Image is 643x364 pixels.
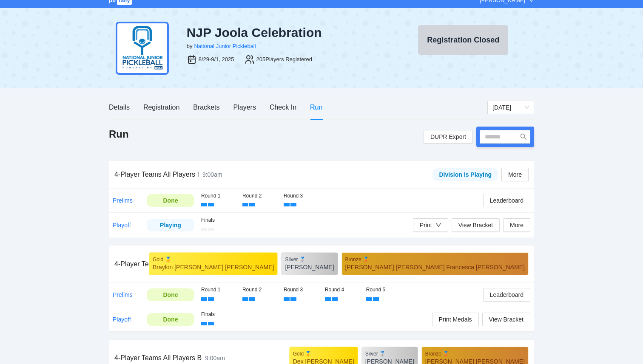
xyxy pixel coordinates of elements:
[424,130,473,144] a: DUPR Export
[510,220,524,230] span: More
[285,263,334,271] div: [PERSON_NAME]
[458,220,493,230] span: View Bracket
[113,291,133,298] a: Prelims
[187,25,386,40] div: NJP Joola Celebration
[439,315,472,324] span: Print Medals
[425,350,525,357] div: Bronze 🥉
[492,101,529,114] span: Monday
[187,42,193,51] div: by
[113,316,131,323] a: Playoff
[109,127,129,141] h1: Run
[201,216,225,224] div: Finals
[345,256,525,263] div: Bronze 🥉
[508,170,522,179] span: More
[153,315,188,324] div: Done
[199,55,234,64] div: 8/29-9/1, 2025
[256,55,313,64] div: 205 Players Registered
[366,286,401,294] div: Round 5
[285,256,334,263] div: Silver 🥈
[284,192,318,200] div: Round 3
[501,168,529,181] button: More
[242,286,277,294] div: Round 2
[194,43,256,49] a: National Junior Pickleball
[483,194,530,207] button: Leaderboard
[489,315,524,324] span: View Bracket
[420,220,432,230] div: Print
[153,263,274,271] div: Braylon [PERSON_NAME] [PERSON_NAME]
[439,170,492,179] div: Division is Playing
[517,133,530,140] span: search
[113,197,133,204] a: Prelims
[153,220,188,230] div: Playing
[202,171,222,178] span: 9:00am
[153,196,188,205] div: Done
[430,130,466,143] span: DUPR Export
[293,350,354,357] div: Gold 🥇
[153,290,188,299] div: Done
[201,310,228,319] div: Finals
[517,130,530,144] button: search
[483,288,530,302] button: Leaderboard
[201,192,236,200] div: Round 1
[490,290,524,299] span: Leaderboard
[325,286,359,294] div: Round 4
[435,222,441,228] span: down
[418,25,508,55] button: Registration Closed
[413,218,448,232] button: Print
[143,102,179,113] div: Registration
[270,102,296,113] div: Check In
[153,256,274,263] div: Gold 🥇
[114,260,201,268] span: 4-Player Teams All Players A
[114,354,202,361] span: 4-Player Teams All Players B
[503,218,530,232] button: More
[113,222,131,229] a: Playoff
[284,286,318,294] div: Round 3
[432,313,479,326] button: Print Medals
[490,196,524,205] span: Leaderboard
[365,350,414,357] div: Silver 🥈
[482,313,530,326] button: View Bracket
[233,102,256,113] div: Players
[201,286,236,294] div: Round 1
[310,102,322,113] div: Run
[114,171,199,178] span: 4-Player Teams All Players I
[109,102,130,113] div: Details
[116,22,169,75] img: njp-logo2.png
[242,192,277,200] div: Round 2
[345,263,525,271] div: [PERSON_NAME] [PERSON_NAME] Francesca [PERSON_NAME]
[193,102,219,113] div: Brackets
[452,218,500,232] button: View Bracket
[205,355,225,361] span: 9:00am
